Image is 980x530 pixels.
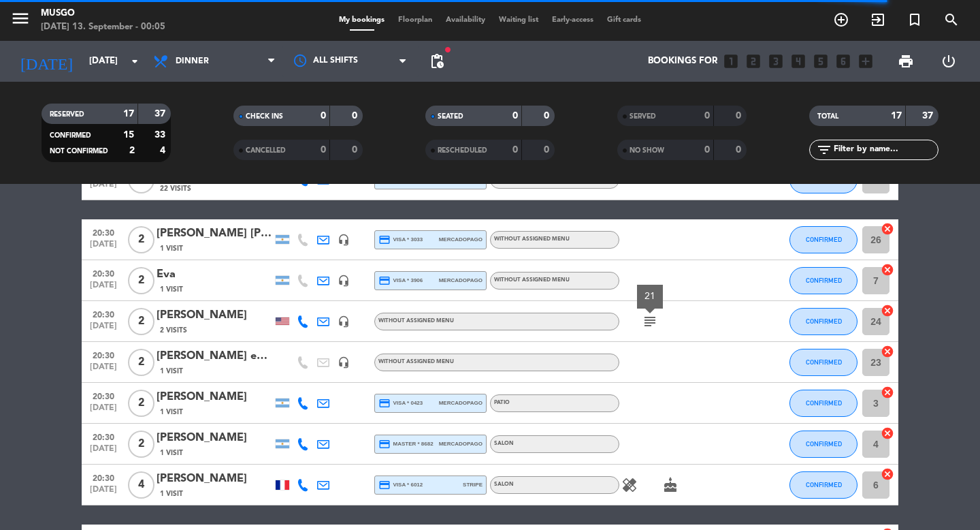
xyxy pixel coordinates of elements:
i: credit_card [378,275,391,287]
span: Dinner [176,57,209,66]
i: exit_to_app [870,12,886,28]
span: 20:30 [86,224,120,240]
button: CONFIRMED [789,226,857,253]
div: [DATE] 13. September - 00:05 [41,20,165,34]
span: 22 Visits [160,183,191,194]
i: looks_4 [789,52,807,70]
button: CONFIRMED [789,431,857,458]
span: stripe [463,480,483,489]
span: SEATED [438,113,463,120]
span: CHECK INS [246,113,283,120]
span: [DATE] [86,362,120,378]
span: 2 [128,390,154,417]
span: Without assigned menu [378,359,454,364]
span: [DATE] [86,240,120,255]
strong: 0 [352,145,360,155]
span: RESERVED [50,111,84,118]
span: mercadopago [439,439,483,448]
span: Without assigned menu [494,236,570,242]
strong: 33 [154,130,168,140]
span: master * 8682 [378,438,434,450]
i: cancel [881,304,894,317]
span: 20:30 [86,347,120,362]
i: turned_in_not [906,12,923,28]
span: NO SHOW [630,147,664,154]
input: Filter by name... [832,142,938,157]
span: pending_actions [429,53,445,69]
i: menu [10,8,31,29]
strong: 37 [154,109,168,119]
span: RESCHEDULED [438,147,487,154]
span: 1 Visit [160,488,183,499]
div: [PERSON_NAME] [PERSON_NAME] [157,225,272,243]
span: 2 [128,349,154,376]
i: cancel [881,386,894,399]
strong: 0 [736,111,744,121]
div: [PERSON_NAME] [157,429,272,447]
span: 1 Visit [160,407,183,418]
span: 20:30 [86,306,120,322]
span: 2 [128,226,154,253]
span: CONFIRMED [806,399,842,407]
i: headset_mic [338,275,350,287]
span: PATIO [494,400,510,405]
div: [PERSON_NAME] embajada de españa [157,347,272,365]
strong: 17 [123,109,134,119]
span: fiber_manual_record [444,46,452,54]
i: credit_card [378,397,391,409]
span: 20:30 [86,469,120,485]
span: CONFIRMED [806,481,842,488]
i: cancel [881,345,894,358]
span: Waiting list [492,16,545,24]
span: [DATE] [86,485,120,501]
span: CONFIRMED [50,132,91,139]
span: Availability [439,16,492,24]
button: CONFIRMED [789,308,857,335]
strong: 0 [544,145,552,155]
span: visa * 3033 [378,234,423,246]
span: SALON [494,441,514,446]
strong: 0 [736,145,744,155]
button: CONFIRMED [789,390,857,417]
button: CONFIRMED [789,471,857,499]
i: cancel [881,467,894,481]
i: credit_card [378,234,391,246]
span: visa * 6012 [378,479,423,491]
i: healing [621,477,638,493]
span: mercadopago [439,276,483,285]
i: cancel [881,222,894,236]
i: credit_card [378,438,391,450]
strong: 0 [512,111,518,121]
span: [DATE] [86,281,120,296]
i: add_box [857,52,875,70]
i: search [943,12,960,28]
i: looks_3 [767,52,785,70]
strong: 0 [352,111,360,121]
span: CONFIRMED [806,358,842,366]
strong: 17 [891,111,902,121]
i: add_circle_outline [833,12,849,28]
span: 1 Visit [160,284,183,295]
i: headset_mic [338,356,350,369]
span: visa * 3906 [378,275,423,287]
span: 2 [128,431,154,458]
strong: 4 [160,146,168,155]
span: 1 Visit [160,366,183,377]
span: 20:30 [86,265,120,281]
button: CONFIRMED [789,349,857,376]
span: CANCELLED [246,147,286,154]
span: 2 [128,267,154,294]
strong: 0 [544,111,552,121]
i: [DATE] [10,46,82,76]
strong: 15 [123,130,134,140]
i: looks_one [722,52,740,70]
span: 1 Visit [160,243,183,254]
span: SALON [494,482,514,487]
i: looks_two [745,52,762,70]
span: print [898,53,914,69]
div: [PERSON_NAME] [157,470,272,488]
span: [DATE] [86,180,120,196]
div: LOG OUT [927,41,970,82]
i: arrow_drop_down [127,53,143,69]
i: filter_list [816,142,832,158]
